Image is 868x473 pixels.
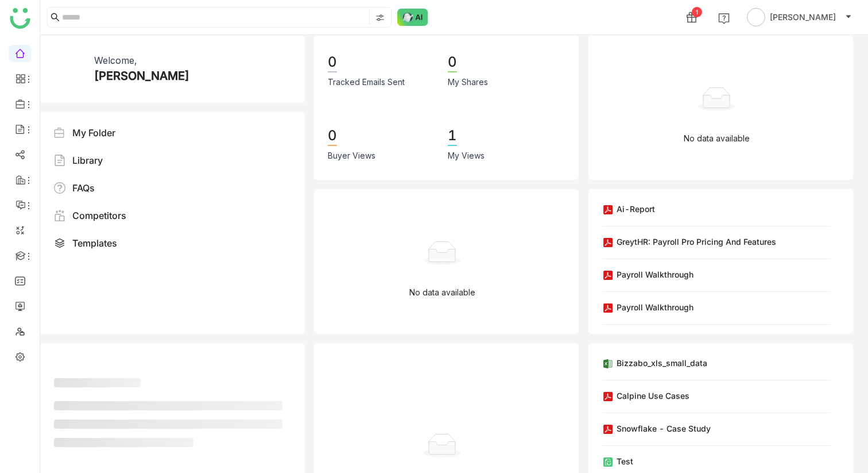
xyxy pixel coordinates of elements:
[72,126,115,140] div: My Folder
[617,390,689,402] div: Calpine Use Cases
[684,132,750,145] p: No data available
[10,8,30,29] img: logo
[747,8,765,26] img: avatar
[617,357,707,369] div: Bizzabo_xls_small_data
[72,209,126,222] div: Competitors
[617,268,693,280] div: Payroll Walkthrough
[94,67,189,84] div: [PERSON_NAME]
[448,149,485,162] div: My Views
[72,236,117,250] div: Templates
[617,455,633,467] div: Test
[409,286,475,299] p: No data available
[617,203,655,215] div: ai-report
[448,76,488,89] div: My Shares
[718,13,730,24] img: help.svg
[617,422,711,434] div: Snowflake - Case Study
[770,11,836,24] span: [PERSON_NAME]
[328,149,375,162] div: Buyer Views
[448,53,457,72] div: 0
[328,126,337,146] div: 0
[617,301,693,313] div: Payroll Walkthrough
[375,13,385,22] img: search-type.svg
[397,9,428,26] img: ask-buddy-normal.svg
[692,7,702,17] div: 1
[72,153,103,167] div: Library
[448,126,457,146] div: 1
[72,181,95,195] div: FAQs
[94,53,137,67] div: Welcome,
[745,8,854,26] button: [PERSON_NAME]
[328,76,405,89] div: Tracked Emails Sent
[617,236,776,248] div: GreytHR: Payroll Pro Pricing and Features
[328,53,337,72] div: 0
[54,53,85,84] img: 61307121755ca5673e314e4d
